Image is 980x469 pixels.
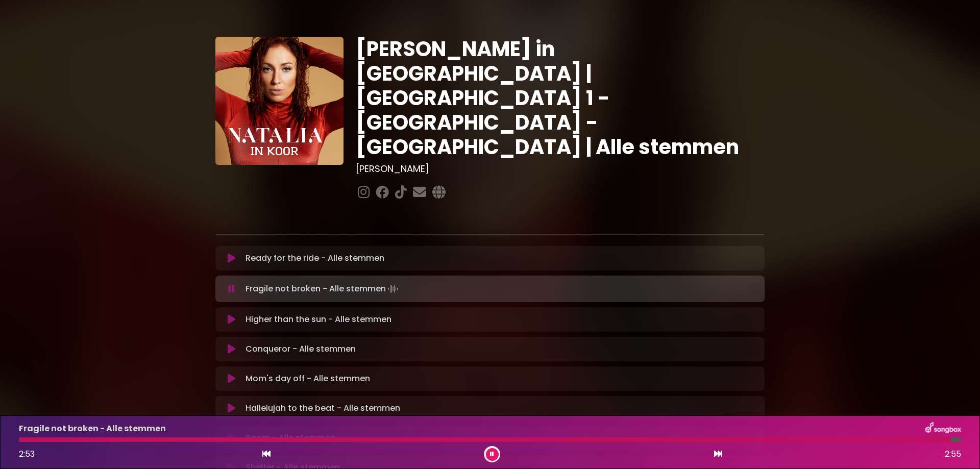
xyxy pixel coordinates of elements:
h1: [PERSON_NAME] in [GEOGRAPHIC_DATA] | [GEOGRAPHIC_DATA] 1 - [GEOGRAPHIC_DATA] - [GEOGRAPHIC_DATA] ... [356,37,765,159]
img: songbox-logo-white.png [925,422,961,435]
p: Conqueror - Alle stemmen [246,343,356,355]
p: Hallelujah to the beat - Alle stemmen [246,402,400,414]
p: Fragile not broken - Alle stemmen [19,423,166,435]
h3: [PERSON_NAME] [356,163,765,175]
p: Fragile not broken - Alle stemmen [246,282,400,296]
span: 2:53 [19,448,35,460]
p: Mom's day off - Alle stemmen [246,373,370,385]
p: Ready for the ride - Alle stemmen [246,252,384,264]
p: Higher than the sun - Alle stemmen [246,313,391,326]
img: YTVS25JmS9CLUqXqkEhs [215,37,344,165]
span: 2:55 [945,448,961,460]
img: waveform4.gif [386,282,400,296]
